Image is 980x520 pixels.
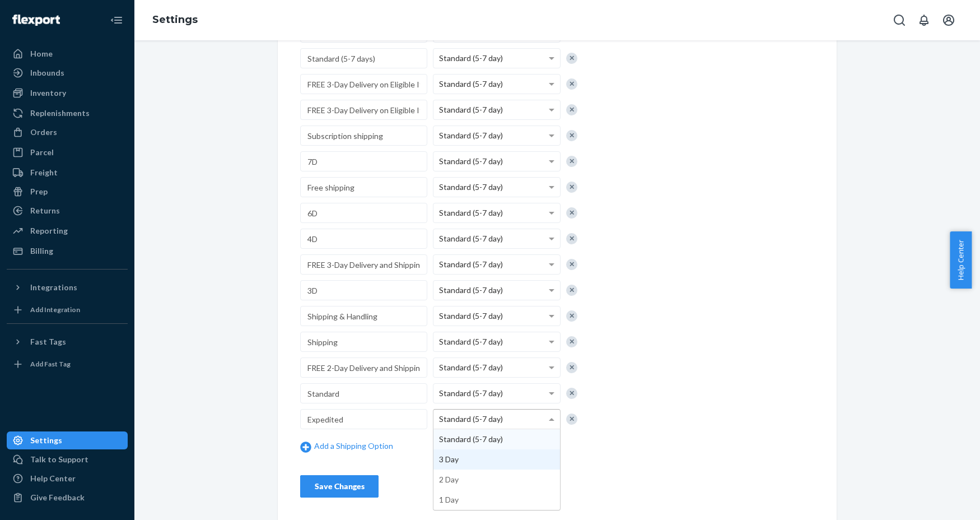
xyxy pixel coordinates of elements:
div: 3 Day [433,449,559,470]
a: Settings [152,13,198,26]
a: Talk to Support [7,451,128,468]
div: Home [30,48,53,59]
a: Home [7,45,128,63]
div: Prep [30,186,48,197]
div: Replenishments [30,108,90,119]
div: Parcel [30,147,54,158]
button: Close Navigation [105,9,128,31]
span: Standard (5-7 day) [439,414,503,424]
div: Add Fast Tag [30,359,71,369]
span: Standard (5-7 day) [439,285,503,295]
span: Standard (5-7 day) [439,131,503,140]
div: Help Center [30,473,76,484]
div: Reporting [30,225,68,236]
div: Standard (5-7 day) [433,429,559,449]
div: Talk to Support [30,454,88,465]
span: Standard (5-7 day) [439,234,503,243]
button: Save Changes [300,475,379,498]
div: 2 Day [433,470,559,490]
img: Flexport logo [12,15,60,26]
div: Orders [30,127,57,138]
a: Add Fast Tag [7,355,128,373]
a: Help Center [7,470,128,487]
div: Add Integration [30,305,80,314]
a: Billing [7,242,128,260]
div: Settings [30,435,62,446]
a: Freight [7,164,128,182]
div: Returns [30,205,60,216]
button: Fast Tags [7,333,128,351]
a: Returns [7,202,128,220]
a: Settings [7,431,128,449]
div: Fast Tags [30,336,66,347]
span: Standard (5-7 day) [439,105,503,114]
a: Inbounds [7,64,128,82]
button: Open Search Box [888,9,911,31]
span: Standard (5-7 day) [439,79,503,89]
button: Help Center [950,231,972,289]
a: Add a Shipping Option [300,440,427,452]
span: Standard (5-7 day) [439,259,503,269]
span: Standard (5-7 day) [439,208,503,217]
a: Replenishments [7,104,128,122]
a: Reporting [7,222,128,240]
span: Standard (5-7 day) [439,388,503,398]
div: Freight [30,167,58,178]
span: Standard (5-7 day) [439,182,503,192]
a: Parcel [7,143,128,161]
button: Give Feedback [7,489,128,507]
a: Inventory [7,84,128,102]
div: 1 Day [433,490,559,510]
a: Orders [7,123,128,141]
div: Inventory [30,87,66,99]
button: Integrations [7,278,128,296]
div: Give Feedback [30,492,85,503]
div: Integrations [30,282,77,293]
span: Standard (5-7 day) [439,363,503,372]
button: Open account menu [937,9,960,31]
div: Billing [30,245,53,257]
span: Standard (5-7 day) [439,311,503,321]
a: Add Integration [7,301,128,319]
span: Standard (5-7 day) [439,156,503,166]
span: Standard (5-7 day) [439,53,503,63]
button: Open notifications [913,9,935,31]
ol: breadcrumbs [143,4,207,36]
div: Save Changes [310,481,369,492]
div: Inbounds [30,67,64,78]
a: Prep [7,183,128,201]
span: Standard (5-7 day) [439,337,503,346]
